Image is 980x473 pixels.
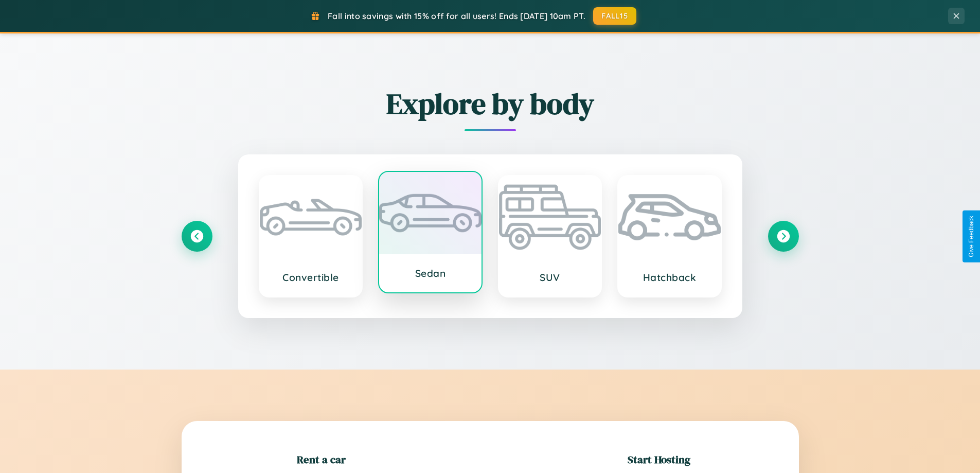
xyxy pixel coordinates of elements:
h3: Convertible [270,271,352,284]
h2: Start Hosting [628,452,690,467]
h2: Explore by body [182,84,799,124]
span: Fall into savings with 15% off for all users! Ends [DATE] 10am PT. [328,11,585,21]
button: FALL15 [593,7,636,25]
h3: SUV [509,271,591,284]
h3: Sedan [389,267,471,279]
h2: Rent a car [297,452,346,467]
div: Give Feedback [968,216,975,257]
h3: Hatchback [629,271,710,284]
